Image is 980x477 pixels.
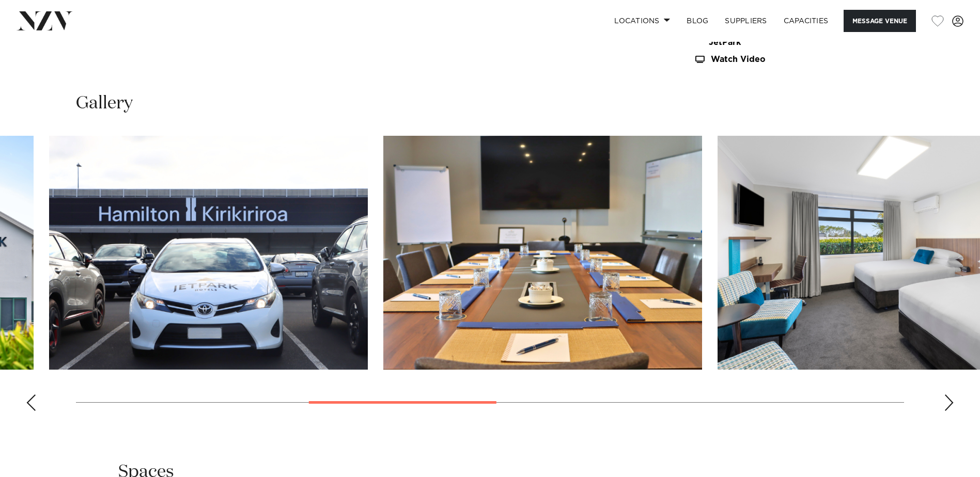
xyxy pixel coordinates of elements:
[383,136,702,370] swiper-slide: 5 / 11
[717,10,775,32] a: SUPPLIERS
[606,10,678,32] a: Locations
[775,10,837,32] a: Capacities
[844,10,916,32] button: Message Venue
[694,55,862,64] a: Watch Video
[49,136,368,370] swiper-slide: 4 / 11
[17,11,73,30] img: nzv-logo.png
[76,92,133,115] h2: Gallery
[678,10,717,32] a: BLOG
